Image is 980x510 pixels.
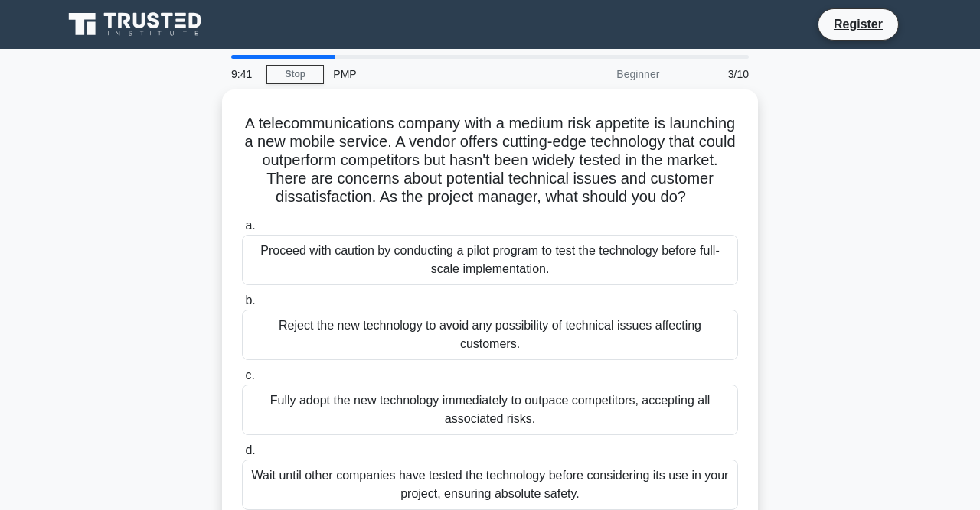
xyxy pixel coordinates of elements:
div: PMP [324,59,534,89]
div: Fully adopt the new technology immediately to outpace competitors, accepting all associated risks. [242,385,738,435]
div: Beginner [534,59,668,89]
span: d. [245,443,255,456]
div: Wait until other companies have tested the technology before considering its use in your project,... [242,460,738,510]
div: Proceed with caution by conducting a pilot program to test the technology before full-scale imple... [242,235,738,285]
h5: A telecommunications company with a medium risk appetite is launching a new mobile service. A ven... [240,114,740,207]
span: a. [245,219,255,232]
a: Stop [266,65,324,84]
span: c. [245,369,254,382]
a: Register [825,15,892,34]
span: b. [245,294,255,307]
div: 9:41 [222,59,266,89]
div: 3/10 [668,59,758,89]
div: Reject the new technology to avoid any possibility of technical issues affecting customers. [242,310,738,360]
